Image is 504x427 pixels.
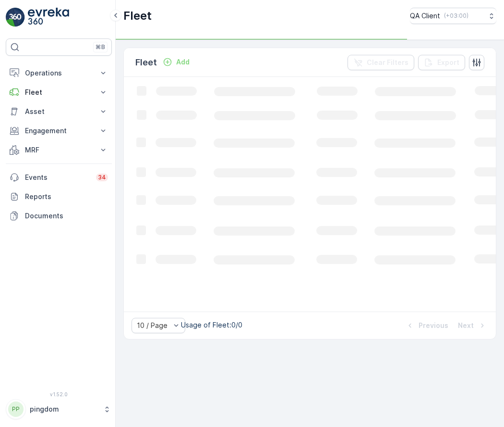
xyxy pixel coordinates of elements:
[6,140,112,160] button: MRF
[6,391,112,397] span: v 1.52.0
[30,404,98,414] p: pingdom
[6,121,112,140] button: Engagement
[28,8,69,27] img: logo_light-DOdMpM7g.png
[25,211,108,221] p: Documents
[8,402,24,417] div: PP
[25,68,93,78] p: Operations
[6,102,112,121] button: Asset
[6,8,25,27] img: logo
[437,58,459,67] p: Export
[410,8,496,24] button: QA Client(+03:00)
[25,192,108,201] p: Reports
[135,56,157,69] p: Fleet
[458,321,474,330] p: Next
[25,126,93,136] p: Engagement
[25,107,93,116] p: Asset
[6,63,112,83] button: Operations
[6,187,112,206] a: Reports
[25,145,93,155] p: MRF
[25,88,93,97] p: Fleet
[159,56,193,68] button: Add
[6,399,112,419] button: PPpingdom
[418,55,465,70] button: Export
[176,57,190,67] p: Add
[457,320,488,331] button: Next
[419,321,448,330] p: Previous
[181,320,242,330] p: Usage of Fleet : 0/0
[6,206,112,226] a: Documents
[6,83,112,102] button: Fleet
[444,12,468,20] p: ( +03:00 )
[404,320,449,331] button: Previous
[96,43,105,51] p: ⌘B
[6,168,112,187] a: Events34
[25,173,90,182] p: Events
[123,8,152,24] p: Fleet
[98,174,106,181] p: 34
[410,11,440,21] p: QA Client
[367,58,408,67] p: Clear Filters
[348,55,414,70] button: Clear Filters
